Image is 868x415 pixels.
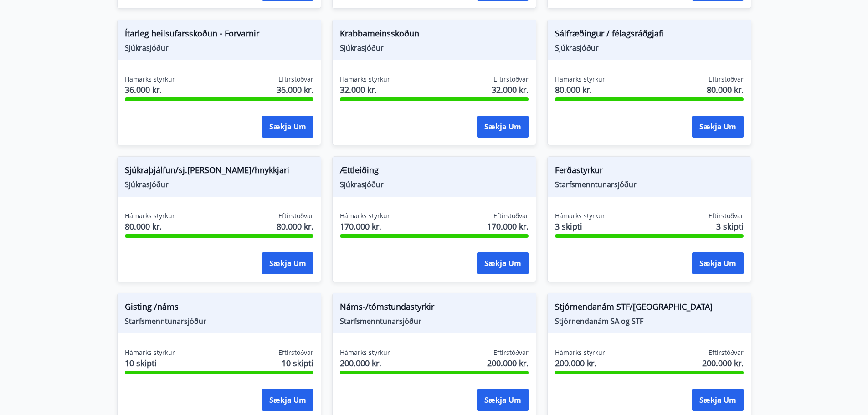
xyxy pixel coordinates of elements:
[125,211,175,220] span: Hámarks styrkur
[125,357,175,369] span: 10 skipti
[477,116,529,138] button: Sækja um
[125,301,313,316] span: Gisting /náms
[125,164,313,179] span: Sjúkraþjálfun/sj.[PERSON_NAME]/hnykkjari
[707,84,744,96] span: 80.000 kr.
[555,220,605,232] span: 3 skipti
[125,43,313,53] span: Sjúkrasjóður
[702,357,744,369] span: 200.000 kr.
[262,116,313,138] button: Sækja um
[340,84,390,96] span: 32.000 kr.
[692,116,744,138] button: Sækja um
[477,252,529,274] button: Sækja um
[262,252,313,274] button: Sækja um
[555,301,744,316] span: Stjórnendanám STF/[GEOGRAPHIC_DATA]
[555,211,605,220] span: Hámarks styrkur
[125,179,313,190] span: Sjúkrasjóður
[262,389,313,411] button: Sækja um
[477,389,529,411] button: Sækja um
[125,75,175,84] span: Hámarks styrkur
[555,179,744,190] span: Starfsmenntunarsjóður
[555,316,744,326] span: Stjórnendanám SA og STF
[340,357,390,369] span: 200.000 kr.
[340,301,529,316] span: Náms-/tómstundastyrkir
[555,164,744,179] span: Ferðastyrkur
[555,27,744,43] span: Sálfræðingur / félagsráðgjafi
[555,84,605,96] span: 80.000 kr.
[493,348,529,357] span: Eftirstöðvar
[555,43,744,53] span: Sjúkrasjóður
[555,75,605,84] span: Hámarks styrkur
[125,27,313,43] span: Ítarleg heilsufarsskoðun - Forvarnir
[709,348,744,357] span: Eftirstöðvar
[278,211,313,220] span: Eftirstöðvar
[278,75,313,84] span: Eftirstöðvar
[487,220,529,232] span: 170.000 kr.
[125,220,175,232] span: 80.000 kr.
[492,84,529,96] span: 32.000 kr.
[340,211,390,220] span: Hámarks styrkur
[277,84,313,96] span: 36.000 kr.
[340,316,529,326] span: Starfsmenntunarsjóður
[125,84,175,96] span: 36.000 kr.
[493,211,529,220] span: Eftirstöðvar
[716,220,744,232] span: 3 skipti
[340,27,529,43] span: Krabbameinsskoðun
[278,348,313,357] span: Eftirstöðvar
[125,316,313,326] span: Starfsmenntunarsjóður
[487,357,529,369] span: 200.000 kr.
[277,220,313,232] span: 80.000 kr.
[340,164,529,179] span: Ættleiðing
[340,43,529,53] span: Sjúkrasjóður
[340,348,390,357] span: Hámarks styrkur
[340,75,390,84] span: Hámarks styrkur
[125,348,175,357] span: Hámarks styrkur
[709,75,744,84] span: Eftirstöðvar
[692,389,744,411] button: Sækja um
[555,357,605,369] span: 200.000 kr.
[692,252,744,274] button: Sækja um
[340,179,529,190] span: Sjúkrasjóður
[709,211,744,220] span: Eftirstöðvar
[340,220,390,232] span: 170.000 kr.
[555,348,605,357] span: Hámarks styrkur
[493,75,529,84] span: Eftirstöðvar
[282,357,313,369] span: 10 skipti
